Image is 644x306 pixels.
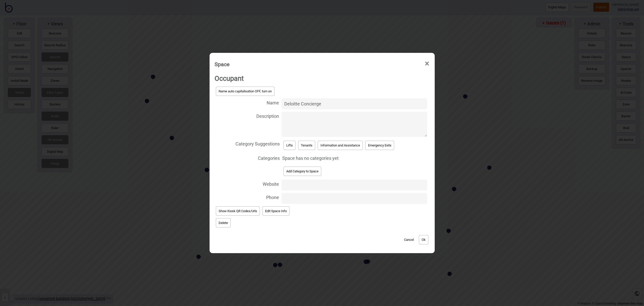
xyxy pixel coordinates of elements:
[215,110,279,121] span: Description
[215,72,430,85] h2: Occupant
[318,141,363,150] button: Information and Assistance
[298,141,315,150] button: Tenants
[401,235,416,244] button: Cancel
[281,193,427,204] input: Phone
[216,206,260,216] button: Show Kiosk QR Codes/Urls
[284,141,296,150] button: Lifts
[215,97,279,107] span: Name
[215,152,280,163] span: Categories
[215,138,280,148] span: Category Suggestions
[216,87,274,96] button: Name auto capitalisation OFF, turn on
[281,112,427,137] textarea: Description
[281,98,427,109] input: Name
[215,178,279,189] span: Website
[424,55,430,72] span: ×
[284,167,321,176] button: Add Category to Space
[215,192,279,202] span: Phone
[216,218,231,227] button: Delete
[262,206,290,216] button: Edit Space Info
[419,235,428,244] button: Ok
[281,180,427,190] input: Website
[365,141,394,150] button: Emergency Exits
[282,154,427,163] div: Space has no categories yet
[215,59,229,70] div: Space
